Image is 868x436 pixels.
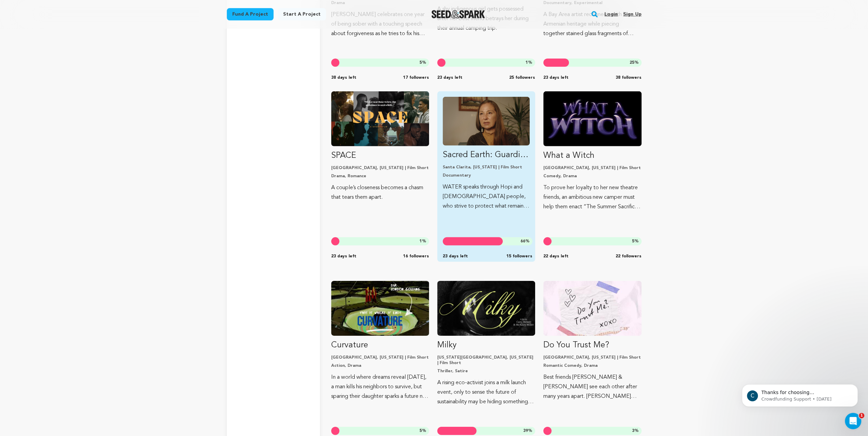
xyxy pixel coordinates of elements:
p: A rising eco-activist joins a milk launch event, only to sense the future of sustainability may b... [437,378,535,407]
a: Fund Milky [437,281,535,407]
a: Fund Sacred Earth: Guardians of Water [443,97,530,211]
span: 25 followers [509,75,535,80]
iframe: Intercom live chat [845,413,861,429]
p: A couple’s closeness becomes a chasm that tears them apart. [331,183,429,202]
p: WATER speaks through Hopi and [DEMOGRAPHIC_DATA] people, who strive to protect what remains on th... [443,182,530,211]
span: 66 [520,239,525,243]
span: 5 [420,61,422,65]
p: Drama, Romance [331,174,429,179]
span: 16 followers [403,254,429,259]
span: 17 followers [403,75,429,80]
span: % [420,239,426,244]
span: % [420,60,426,65]
span: 39 [523,429,528,433]
p: Sacred Earth: Guardians of Water [443,150,530,161]
p: Curvature [331,340,429,351]
iframe: Intercom notifications message [732,370,868,418]
span: % [632,428,639,434]
a: Fund What a Witch [543,91,641,212]
span: 1 [526,61,528,65]
p: [GEOGRAPHIC_DATA], [US_STATE] | Film Short [543,355,641,360]
p: Documentary [443,173,530,178]
span: % [420,428,426,434]
span: 23 days left [437,75,462,80]
span: 3 [632,429,634,433]
a: Fund a project [227,8,274,20]
span: 38 days left [331,75,356,80]
img: Seed&Spark Logo Dark Mode [431,10,485,18]
span: 38 followers [616,75,642,80]
p: [GEOGRAPHIC_DATA], [US_STATE] | Film Short [331,165,429,171]
a: Fund Curvature [331,281,429,401]
p: [GEOGRAPHIC_DATA], [US_STATE] | Film Short [331,355,429,360]
span: 23 days left [543,75,569,80]
a: Login [604,9,618,20]
span: 1 [859,413,864,418]
a: Seed&Spark Homepage [431,10,485,18]
span: % [520,239,530,244]
a: Fund SPACE [331,91,429,202]
p: [US_STATE][GEOGRAPHIC_DATA], [US_STATE] | Film Short [437,355,535,366]
p: Best friends [PERSON_NAME] & [PERSON_NAME] see each other after many years apart. [PERSON_NAME] a... [543,373,641,401]
span: % [523,428,532,434]
p: Santa Clarita, [US_STATE] | Film Short [443,165,530,170]
span: 23 days left [331,254,356,259]
span: 5 [420,429,422,433]
p: What a Witch [543,150,641,161]
span: 22 followers [616,254,642,259]
p: [GEOGRAPHIC_DATA], [US_STATE] | Film Short [543,165,641,171]
p: Thriller, Satire [437,369,535,374]
span: 25 [630,61,634,65]
span: % [632,239,639,244]
p: SPACE [331,150,429,161]
p: Do You Trust Me? [543,340,641,351]
p: To prove her loyalty to her new theatre friends, an ambitious new camper must help them enact “Th... [543,183,641,212]
p: Milky [437,340,535,351]
span: % [526,60,532,65]
a: Sign up [623,9,641,20]
span: 1 [420,239,422,243]
span: 5 [632,239,634,243]
p: In a world where dreams reveal [DATE], a man kills his neighbors to survive, but sparing their da... [331,373,429,401]
a: Fund Do You Trust Me? [543,281,641,401]
span: % [630,60,639,65]
p: Romantic Comedy, Drama [543,363,641,369]
p: Comedy, Drama [543,174,641,179]
span: 15 followers [506,254,532,259]
p: Action, Drama [331,363,429,369]
a: Start a project [278,8,326,20]
span: 23 days left [443,254,468,259]
span: 22 days left [543,254,569,259]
